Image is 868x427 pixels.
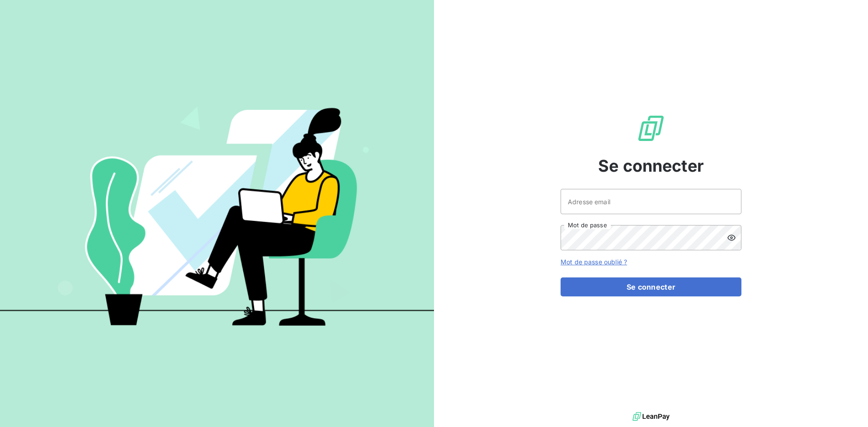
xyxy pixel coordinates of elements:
[632,410,670,423] img: logo
[561,258,627,266] a: Mot de passe oublié ?
[598,154,704,178] span: Se connecter
[561,277,741,296] button: Se connecter
[637,114,665,143] img: Logo LeanPay
[561,189,741,214] input: placeholder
